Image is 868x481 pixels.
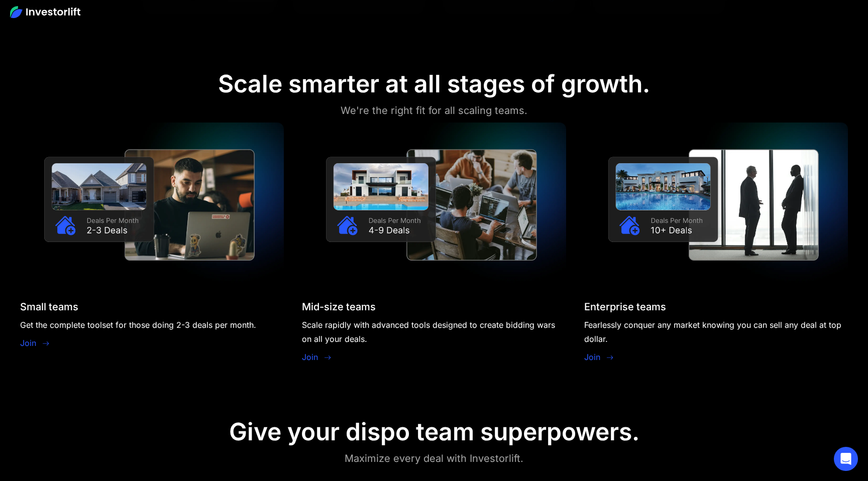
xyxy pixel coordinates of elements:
div: Small teams [20,301,78,313]
div: Maximize every deal with Investorlift. [345,450,523,466]
div: Get the complete toolset for those doing 2-3 deals per month. [20,318,256,332]
div: Scale rapidly with advanced tools designed to create bidding wars on all your deals. [302,318,566,346]
div: Mid-size teams [302,301,376,313]
a: Join [302,351,318,363]
div: Give your dispo team superpowers. [229,417,639,446]
div: We're the right fit for all scaling teams. [341,102,527,118]
div: Scale smarter at all stages of growth. [218,69,650,98]
div: Enterprise teams [584,301,666,313]
a: Join [584,351,600,363]
a: Join [20,337,36,349]
div: Open Intercom Messenger [834,447,858,471]
div: Fearlessly conquer any market knowing you can sell any deal at top dollar. [584,318,848,346]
